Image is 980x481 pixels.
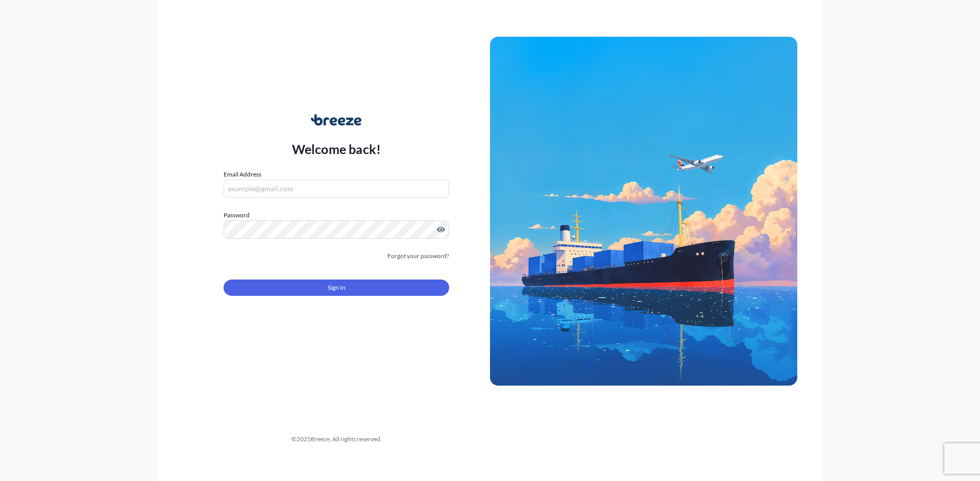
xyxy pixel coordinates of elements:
[183,434,490,444] div: © 2025 Breeze. All rights reserved.
[387,251,449,261] a: Forgot your password?
[328,283,346,293] span: Sign In
[292,141,381,157] p: Welcome back!
[224,180,449,198] input: example@gmail.com
[224,210,449,220] label: Password
[437,225,445,234] button: Show password
[224,280,449,296] button: Sign In
[490,37,797,386] img: Ship illustration
[224,169,261,180] label: Email Address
